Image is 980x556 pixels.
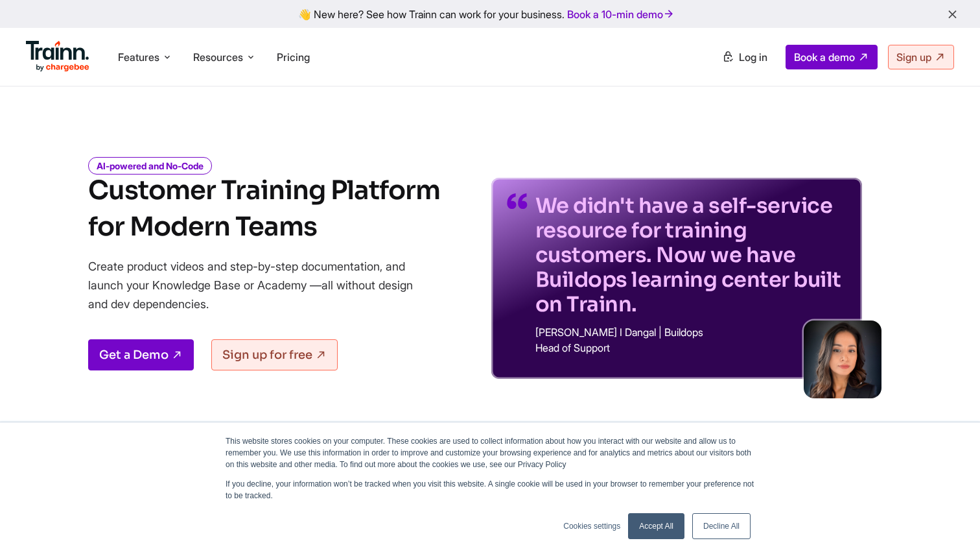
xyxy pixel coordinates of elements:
[628,513,684,539] a: Accept All
[118,50,159,64] span: Features
[786,45,878,69] a: Book a demo
[88,339,194,370] a: Get a Demo
[804,320,881,398] img: sabina-buildops.d2e8138.png
[211,339,338,370] a: Sign up for free
[8,8,972,20] div: 👋 New here? See how Trainn can work for your business.
[535,343,846,353] p: Head of Support
[692,513,751,539] a: Decline All
[563,520,620,532] a: Cookies settings
[714,45,775,69] a: Log in
[888,45,954,69] a: Sign up
[535,193,846,317] p: We didn't have a self-service resource for training customers. Now we have Buildops learning cent...
[277,51,310,64] a: Pricing
[88,173,440,245] h1: Customer Training Platform for Modern Teams
[794,51,855,64] span: Book a demo
[226,478,754,502] p: If you decline, your information won’t be tracked when you visit this website. A single cookie wi...
[739,51,767,64] span: Log in
[193,50,243,64] span: Resources
[896,51,931,64] span: Sign up
[565,5,677,23] a: Book a 10-min demo
[88,257,432,313] p: Create product videos and step-by-step documentation, and launch your Knowledge Base or Academy —...
[226,435,754,470] p: This website stores cookies on your computer. These cookies are used to collect information about...
[507,193,528,209] img: quotes-purple.41a7099.svg
[88,157,212,175] i: AI-powered and No-Code
[535,327,846,337] p: [PERSON_NAME] I Dangal | Buildops
[26,41,89,72] img: Trainn Logo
